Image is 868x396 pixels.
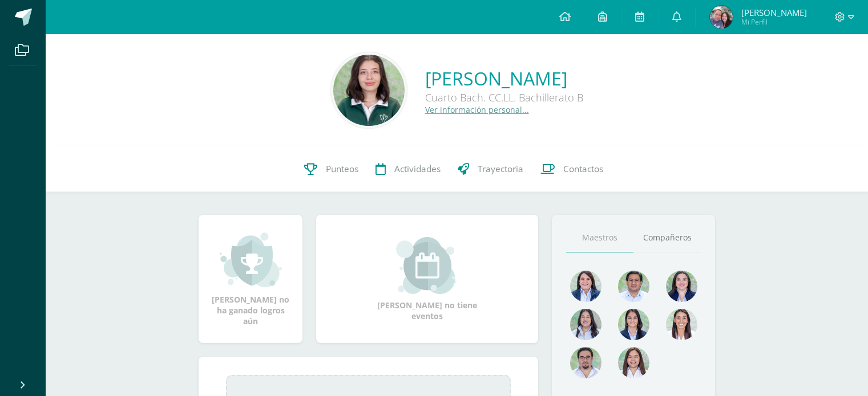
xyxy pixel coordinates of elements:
[710,6,733,28] img: b381bdac4676c95086dea37a46e4db4c.png
[210,231,291,326] div: [PERSON_NAME] no ha ganado logros aún
[563,163,603,175] span: Contactos
[666,309,697,340] img: 38d188cc98c34aa903096de2d1c9671e.png
[326,163,358,175] span: Punteos
[333,55,405,126] img: 9ac96947a5a04288466299e55bb99543.png
[478,163,523,175] span: Trayectoria
[367,146,449,192] a: Actividades
[618,271,649,302] img: 1e7bfa517bf798cc96a9d855bf172288.png
[741,7,807,18] span: [PERSON_NAME]
[633,223,701,252] a: Compañeros
[618,309,649,340] img: d4e0c534ae446c0d00535d3bb96704e9.png
[741,17,807,27] span: Mi Perfil
[425,66,583,91] a: [PERSON_NAME]
[296,146,367,192] a: Punteos
[566,223,633,252] a: Maestros
[394,163,441,175] span: Actividades
[570,347,601,378] img: d7e1be39c7a5a7a89cfb5608a6c66141.png
[425,91,583,104] div: Cuarto Bach. CC.LL. Bachillerato B
[666,271,697,302] img: 468d0cd9ecfcbce804e3ccd48d13f1ad.png
[370,237,485,321] div: [PERSON_NAME] no tiene eventos
[618,347,649,378] img: 1be4a43e63524e8157c558615cd4c825.png
[532,146,612,192] a: Contactos
[449,146,532,192] a: Trayectoria
[220,231,282,288] img: achievement_small.png
[570,271,601,302] img: 4477f7ca9110c21fc6bc39c35d56baaa.png
[570,309,601,340] img: 1934cc27df4ca65fd091d7882280e9dd.png
[425,104,529,115] a: Ver información personal...
[396,237,458,294] img: event_small.png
